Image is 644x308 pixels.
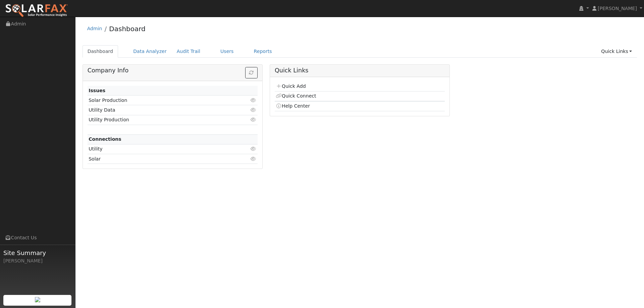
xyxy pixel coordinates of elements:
span: [PERSON_NAME] [598,6,637,11]
img: retrieve [35,297,40,302]
div: [PERSON_NAME] [3,257,72,264]
a: Dashboard [109,25,146,33]
a: Audit Trail [172,45,205,58]
td: Solar [88,154,230,164]
a: Dashboard [83,45,118,58]
h5: Quick Links [275,67,445,74]
strong: Issues [89,88,105,93]
a: Admin [87,26,102,31]
i: Click to view [251,117,257,122]
h5: Company Info [88,67,258,74]
a: Quick Add [276,83,306,89]
a: Reports [249,45,277,58]
a: Quick Links [596,45,637,58]
td: Utility Data [88,105,230,115]
td: Utility [88,144,230,154]
a: Quick Connect [276,93,316,99]
strong: Connections [89,136,121,142]
i: Click to view [251,146,257,151]
span: Site Summary [3,248,72,257]
a: Data Analyzer [128,45,172,58]
a: Help Center [276,103,310,109]
i: Click to view [251,108,257,112]
i: Click to view [251,157,257,161]
a: Users [215,45,239,58]
td: Utility Production [88,115,230,125]
td: Solar Production [88,96,230,105]
img: SolarFax [5,4,68,18]
i: Click to view [251,98,257,103]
